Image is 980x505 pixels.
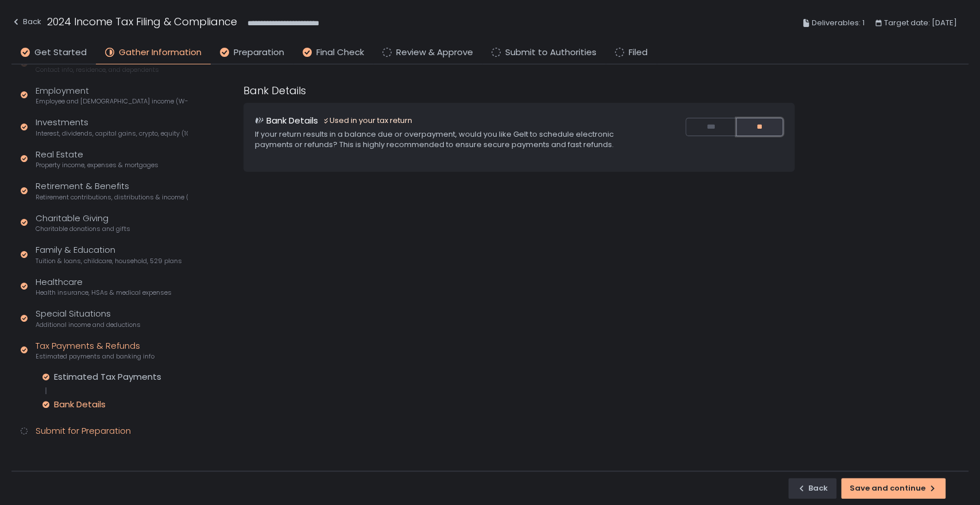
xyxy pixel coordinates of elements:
div: Used in your tax return [323,115,412,126]
button: Back [11,14,41,33]
div: If your return results in a balance due or overpayment, would you like Gelt to schedule electroni... [255,129,640,150]
div: Submit for Preparation [36,425,131,438]
span: Health insurance, HSAs & medical expenses [36,288,172,297]
div: Charitable Giving [36,212,130,234]
div: Save and continue [850,483,937,494]
span: Property income, expenses & mortgages [36,161,158,169]
div: Back [11,15,41,29]
span: Filed [629,46,648,59]
span: Tuition & loans, childcare, household, 529 plans [36,257,182,265]
button: Back [788,478,836,499]
span: Interest, dividends, capital gains, crypto, equity (1099s, K-1s) [36,129,188,138]
span: Get Started [34,46,87,59]
div: Family & Education [36,244,182,265]
button: Save and continue [841,478,946,499]
div: Real Estate [36,148,158,170]
span: Contact info, residence, and dependents [36,65,159,74]
span: Deliverables: 1 [812,16,865,30]
span: Additional income and deductions [36,321,141,329]
span: Employee and [DEMOGRAPHIC_DATA] income (W-2s) [36,97,188,106]
h1: 2024 Income Tax Filing & Compliance [47,14,237,29]
span: Review & Approve [396,46,473,59]
span: Final Check [316,46,364,59]
div: Estimated Tax Payments [54,371,161,383]
span: Retirement contributions, distributions & income (1099-R, 5498) [36,193,188,202]
div: Bank Details [54,399,106,410]
span: Submit to Authorities [505,46,596,59]
div: Tax Payments & Refunds [36,340,154,361]
span: Target date: [DATE] [884,16,957,30]
div: Retirement & Benefits [36,180,188,202]
div: Investments [36,116,188,138]
span: Estimated payments and banking info [36,352,154,361]
div: Special Situations [36,307,141,329]
span: Preparation [234,46,284,59]
h1: Bank Details [243,83,306,98]
div: Healthcare [36,276,172,298]
div: Back [797,483,828,494]
div: Employment [36,84,188,106]
span: Charitable donations and gifts [36,225,130,233]
span: Gather Information [119,46,202,59]
h1: Bank Details [266,114,318,128]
